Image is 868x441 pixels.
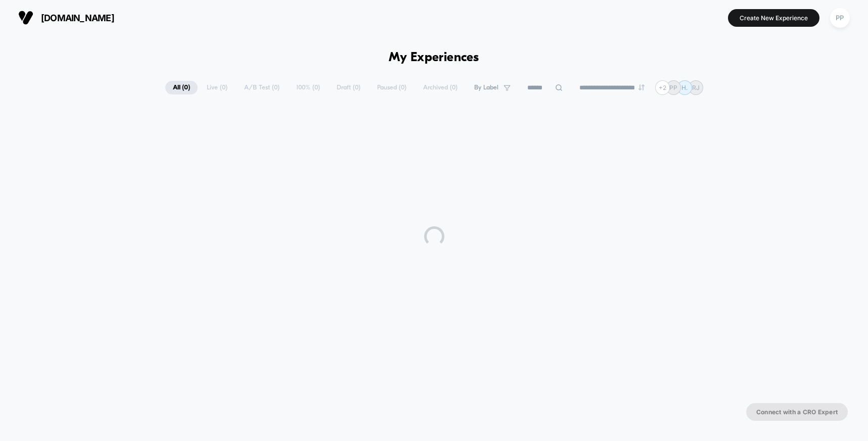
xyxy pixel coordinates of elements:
button: [DOMAIN_NAME] [15,10,117,26]
button: PP [827,8,853,28]
button: Create New Experience [728,9,819,27]
p: H. [681,84,688,91]
p: PP [669,84,677,91]
img: end [638,84,645,90]
span: [DOMAIN_NAME] [41,13,114,23]
p: RJ [692,84,700,91]
h1: My Experiences [389,51,479,65]
span: All ( 0 ) [165,81,198,94]
button: Connect with a CRO Expert [746,403,848,421]
div: PP [830,8,850,28]
img: Visually logo [18,10,33,25]
div: + 2 [655,80,670,95]
span: By Label [474,84,498,91]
